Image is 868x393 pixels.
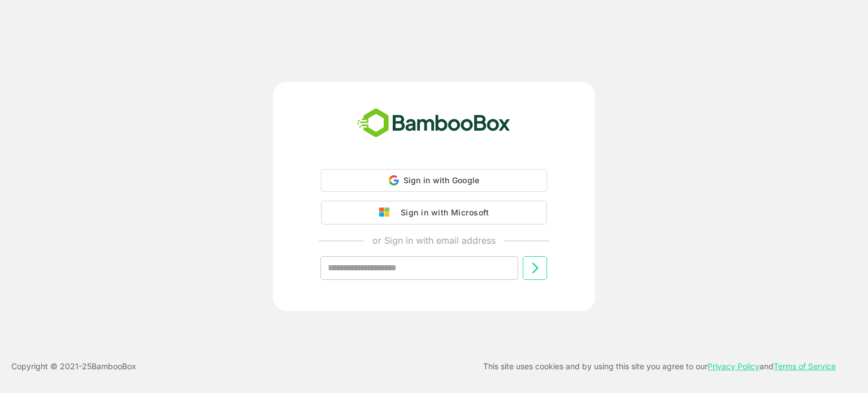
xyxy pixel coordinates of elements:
[351,105,517,142] img: bamboobox
[774,361,836,371] a: Terms of Service
[11,360,136,373] p: Copyright © 2021- 25 BambooBox
[372,234,496,247] p: or Sign in with email address
[379,208,395,218] img: google
[403,175,480,185] span: Sign in with Google
[321,169,547,192] div: Sign in with Google
[395,205,489,220] div: Sign in with Microsoft
[321,201,547,224] button: Sign in with Microsoft
[708,361,759,371] a: Privacy Policy
[483,360,836,373] p: This site uses cookies and by using this site you agree to our and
